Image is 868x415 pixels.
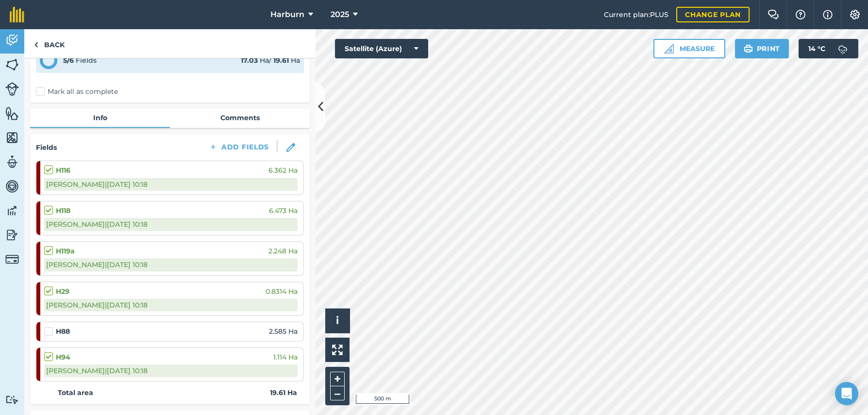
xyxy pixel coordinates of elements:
span: 6.473 Ha [269,205,298,216]
label: Mark all as complete [36,87,118,97]
strong: 19.61 Ha [270,387,297,398]
strong: 5 / 6 [63,56,74,65]
img: svg+xml;base64,PD94bWwgdmVyc2lvbj0iMS4wIiBlbmNvZGluZz0idXRmLTgiPz4KPCEtLSBHZW5lcmF0b3I6IEFkb2JlIE... [5,179,19,194]
img: Ruler icon [664,44,674,54]
div: [PERSON_NAME] | [DATE] 10:18 [44,299,298,311]
button: 14 °C [799,39,858,58]
img: svg+xml;base64,PD94bWwgdmVyc2lvbj0iMS4wIiBlbmNvZGluZz0idXRmLTgiPz4KPCEtLSBHZW5lcmF0b3I6IEFkb2JlIE... [5,82,19,96]
span: 2.585 Ha [269,326,298,337]
img: Two speech bubbles overlapping with the left bubble in the forefront [768,10,779,19]
strong: H88 [56,326,70,337]
img: svg+xml;base64,PD94bWwgdmVyc2lvbj0iMS4wIiBlbmNvZGluZz0idXRmLTgiPz4KPCEtLSBHZW5lcmF0b3I6IEFkb2JlIE... [5,33,19,48]
button: – [330,386,345,400]
img: svg+xml;base64,PD94bWwgdmVyc2lvbj0iMS4wIiBlbmNvZGluZz0idXRmLTgiPz4KPCEtLSBHZW5lcmF0b3I6IEFkb2JlIE... [5,155,19,169]
button: Satellite (Azure) [335,39,428,58]
span: Harburn [270,9,304,20]
img: svg+xml;base64,PHN2ZyB4bWxucz0iaHR0cDovL3d3dy53My5vcmcvMjAwMC9zdmciIHdpZHRoPSI5IiBoZWlnaHQ9IjI0Ii... [34,39,38,51]
div: Fields [63,55,97,66]
div: [PERSON_NAME] | [DATE] 10:18 [44,258,298,271]
img: svg+xml;base64,PHN2ZyB4bWxucz0iaHR0cDovL3d3dy53My5vcmcvMjAwMC9zdmciIHdpZHRoPSIxNyIgaGVpZ2h0PSIxNy... [823,9,833,20]
span: 1.114 Ha [273,352,298,362]
span: 2025 [331,9,349,20]
img: svg+xml;base64,PHN2ZyB3aWR0aD0iMTgiIGhlaWdodD0iMTgiIHZpZXdCb3g9IjAgMCAxOCAxOCIgZmlsbD0ibm9uZSIgeG... [286,143,295,152]
img: svg+xml;base64,PD94bWwgdmVyc2lvbj0iMS4wIiBlbmNvZGluZz0idXRmLTgiPz4KPCEtLSBHZW5lcmF0b3I6IEFkb2JlIE... [5,395,19,404]
img: A cog icon [849,10,861,19]
img: svg+xml;base64,PD94bWwgdmVyc2lvbj0iMS4wIiBlbmNvZGluZz0idXRmLTgiPz4KPCEtLSBHZW5lcmF0b3I6IEFkb2JlIE... [5,253,19,266]
a: Change plan [676,7,750,22]
div: [PERSON_NAME] | [DATE] 10:18 [44,218,298,231]
img: svg+xml;base64,PD94bWwgdmVyc2lvbj0iMS4wIiBlbmNvZGluZz0idXRmLTgiPz4KPCEtLSBHZW5lcmF0b3I6IEFkb2JlIE... [833,39,852,58]
a: Comments [170,108,310,127]
span: 2.248 Ha [268,246,298,256]
img: fieldmargin Logo [10,7,24,22]
button: Print [735,39,789,58]
strong: 19.61 [273,56,289,65]
strong: H94 [56,352,70,362]
div: [PERSON_NAME] | [DATE] 10:18 [44,178,298,191]
span: 6.362 Ha [268,165,298,176]
span: 14 ° C [808,39,825,58]
button: Measure [653,39,725,58]
strong: 17.03 [241,56,258,65]
img: svg+xml;base64,PHN2ZyB4bWxucz0iaHR0cDovL3d3dy53My5vcmcvMjAwMC9zdmciIHdpZHRoPSI1NiIgaGVpZ2h0PSI2MC... [5,57,19,72]
img: svg+xml;base64,PHN2ZyB4bWxucz0iaHR0cDovL3d3dy53My5vcmcvMjAwMC9zdmciIHdpZHRoPSI1NiIgaGVpZ2h0PSI2MC... [5,130,19,145]
strong: H116 [56,165,70,176]
strong: H29 [56,286,69,297]
div: [PERSON_NAME] | [DATE] 10:18 [44,364,298,377]
button: Add Fields [201,140,277,154]
img: A question mark icon [795,10,806,19]
span: i [336,314,339,326]
h4: Fields [36,142,57,153]
img: Four arrows, one pointing top left, one top right, one bottom right and the last bottom left [332,344,343,355]
div: Open Intercom Messenger [835,382,858,405]
img: svg+xml;base64,PD94bWwgdmVyc2lvbj0iMS4wIiBlbmNvZGluZz0idXRmLTgiPz4KPCEtLSBHZW5lcmF0b3I6IEFkb2JlIE... [5,203,19,218]
img: svg+xml;base64,PHN2ZyB4bWxucz0iaHR0cDovL3d3dy53My5vcmcvMjAwMC9zdmciIHdpZHRoPSIxOSIgaGVpZ2h0PSIyNC... [744,43,753,54]
a: Info [30,108,170,127]
button: i [325,308,350,333]
img: svg+xml;base64,PHN2ZyB4bWxucz0iaHR0cDovL3d3dy53My5vcmcvMjAwMC9zdmciIHdpZHRoPSI1NiIgaGVpZ2h0PSI2MC... [5,106,19,121]
span: Current plan : PLUS [604,9,668,20]
strong: H118 [56,205,70,216]
strong: Total area [58,387,93,398]
img: svg+xml;base64,PD94bWwgdmVyc2lvbj0iMS4wIiBlbmNvZGluZz0idXRmLTgiPz4KPCEtLSBHZW5lcmF0b3I6IEFkb2JlIE... [5,228,19,242]
span: 0.8314 Ha [266,286,298,297]
button: + [330,372,345,386]
div: Ha / Ha [241,55,300,66]
strong: H119a [56,246,75,256]
a: Back [24,29,74,58]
